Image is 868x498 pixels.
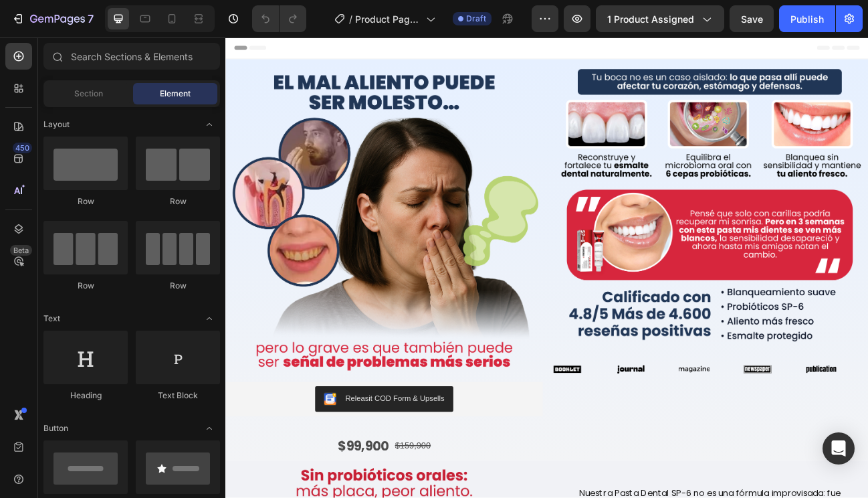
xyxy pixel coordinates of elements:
p: 7 [88,11,94,27]
input: Search Sections & Elements [43,43,220,70]
span: Button [43,422,68,434]
div: Text Block [136,390,220,402]
div: Releasit COD Form & Upsells [149,444,273,458]
span: Text [43,313,60,325]
button: Publish [779,5,835,32]
span: 1 product assigned [607,12,694,26]
div: 450 [13,143,32,153]
div: Open Intercom Messenger [823,432,855,465]
img: Alt image [486,406,525,423]
div: Publish [790,12,824,26]
img: Alt image [724,406,763,423]
div: Beta [10,245,32,256]
img: gempages_567520246609478593-7d11b669-0b7e-43f7-af9f-b5b448a7b2bb.webp [407,34,802,388]
span: Element [160,88,191,100]
span: Product Page - [DATE] 19:10:46 [355,12,421,26]
button: 1 product assigned [596,5,724,32]
img: Alt image [407,406,446,423]
iframe: Design area [225,37,868,498]
img: CKKYs5695_ICEAE=.webp [122,444,138,460]
span: Toggle open [199,418,220,439]
div: Undo/Redo [252,5,306,32]
button: 7 [5,5,100,32]
span: Save [741,13,763,25]
div: Row [43,280,128,292]
button: Save [730,5,774,32]
div: Row [136,280,220,292]
div: Heading [43,390,128,402]
span: / [349,12,352,26]
span: Draft [466,13,486,25]
span: Layout [43,118,70,131]
div: Row [136,195,220,207]
span: Toggle open [199,114,220,135]
span: Section [74,88,103,100]
button: Releasit COD Form & Upsells [112,436,284,468]
img: Alt image [566,406,605,423]
div: Row [43,195,128,207]
span: Toggle open [199,308,220,329]
img: Alt image [645,406,683,423]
